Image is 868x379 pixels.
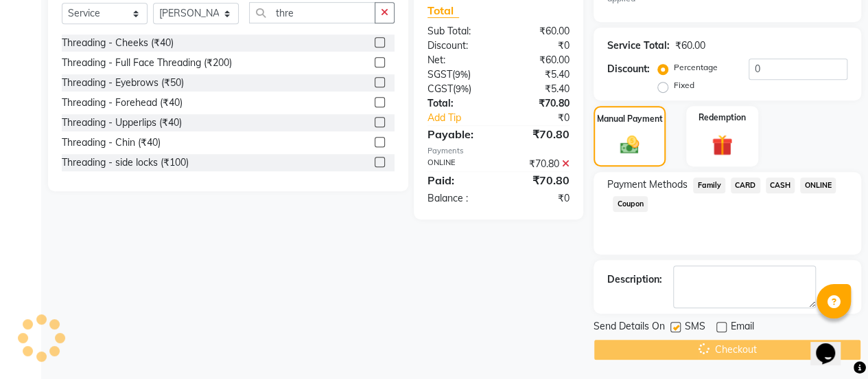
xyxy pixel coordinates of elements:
[498,157,580,171] div: ₹70.80
[427,145,570,157] div: Payments
[607,39,670,53] div: Service Total:
[427,83,453,95] span: CGST
[607,177,688,192] span: Payment Methods
[675,39,705,53] div: ₹60.00
[810,324,854,365] iframe: chat widget
[417,191,499,206] div: Balance :
[417,96,499,111] div: Total:
[498,191,580,206] div: ₹0
[62,116,182,130] div: Threading - Upperlips (₹40)
[498,96,580,111] div: ₹70.80
[62,36,174,50] div: Threading - Cheeks (₹40)
[498,82,580,96] div: ₹5.40
[62,155,189,170] div: Threading - side locks (₹100)
[699,111,746,124] label: Redemption
[766,177,795,193] span: CASH
[456,83,469,94] span: 9%
[594,319,665,336] span: Send Details On
[498,53,580,67] div: ₹60.00
[62,96,183,110] div: Threading - Forehead (₹40)
[62,56,232,70] div: Threading - Full Face Threading (₹200)
[417,82,499,96] div: ( )
[731,319,754,336] span: Email
[249,2,375,23] input: Search or Scan
[498,67,580,82] div: ₹5.40
[674,61,718,74] label: Percentage
[417,24,499,39] div: Sub Total:
[685,319,705,336] span: SMS
[498,172,580,188] div: ₹70.80
[731,177,760,193] span: CARD
[427,3,459,18] span: Total
[512,111,580,125] div: ₹0
[705,132,739,158] img: _gift.svg
[417,111,512,125] a: Add Tip
[417,39,499,53] div: Discount:
[417,172,499,188] div: Paid:
[693,177,725,193] span: Family
[607,62,650,76] div: Discount:
[417,126,499,142] div: Payable:
[607,272,662,287] div: Description:
[614,133,646,155] img: _cash.svg
[62,76,184,90] div: Threading - Eyebrows (₹50)
[597,113,663,125] label: Manual Payment
[417,67,499,82] div: ( )
[674,79,694,91] label: Fixed
[498,39,580,53] div: ₹0
[455,69,468,80] span: 9%
[417,157,499,171] div: ONLINE
[427,68,452,80] span: SGST
[613,196,648,212] span: Coupon
[498,126,580,142] div: ₹70.80
[498,24,580,39] div: ₹60.00
[800,177,836,193] span: ONLINE
[62,136,161,150] div: Threading - Chin (₹40)
[417,53,499,67] div: Net:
